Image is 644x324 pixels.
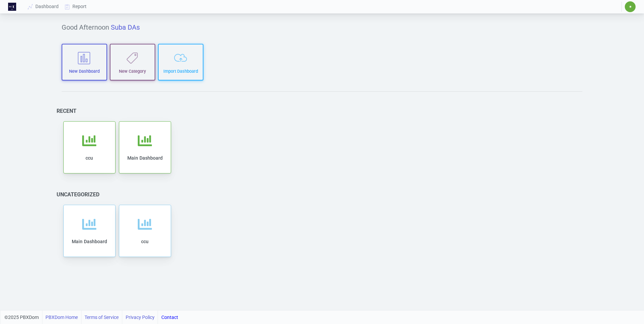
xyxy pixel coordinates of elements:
[62,44,107,80] button: New Dashboard
[62,0,90,13] a: Report
[57,108,76,114] h6: Recent
[127,155,163,161] span: Main Dashboard
[25,0,62,13] a: Dashboard
[72,239,107,244] span: Main Dashboard
[141,239,149,244] span: ccu
[8,3,16,11] img: Logo
[85,311,119,324] a: Terms of Service
[45,311,78,324] a: PBXDom Home
[111,23,140,31] span: Suba DAs
[629,5,632,9] span: ✷
[161,311,178,324] a: Contact
[4,311,178,324] div: ©2025 PBXDom
[126,311,155,324] a: Privacy Policy
[62,23,582,31] h5: Good Afternoon
[86,155,93,161] span: ccu
[624,1,636,12] button: ✷
[158,44,203,80] button: Import Dashboard
[110,44,155,80] button: New Category
[57,191,99,198] h6: Uncategorized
